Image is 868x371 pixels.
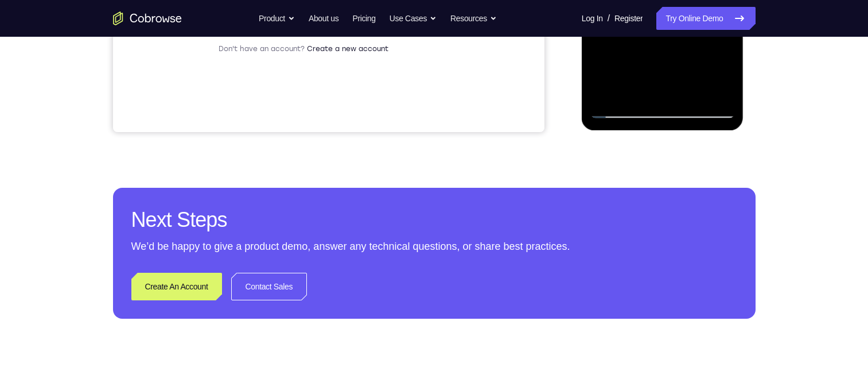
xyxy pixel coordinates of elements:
[231,273,308,300] a: Contact Sales
[106,182,326,205] button: Sign in with Google
[131,273,222,300] a: Create An Account
[390,7,437,30] button: Use Cases
[183,270,267,282] div: Sign in with Zendesk
[106,265,326,288] button: Sign in with Zendesk
[182,243,268,254] div: Sign in with Intercom
[210,164,222,173] p: or
[131,238,737,254] p: We’d be happy to give a product demo, answer any technical questions, or share best practices.
[608,11,610,25] span: /
[106,210,326,233] button: Sign in with GitHub
[131,206,737,234] h2: Next Steps
[186,188,264,199] div: Sign in with Google
[112,110,319,121] input: Enter your email
[113,11,182,25] a: Go to the home page
[259,7,295,30] button: Product
[309,7,338,30] a: About us
[352,7,375,30] a: Pricing
[106,132,326,154] button: Sign in
[106,297,326,306] p: Don't have an account?
[450,7,497,30] button: Resources
[656,7,755,30] a: Try Online Demo
[106,79,326,95] h1: Sign in to your account
[186,215,264,227] div: Sign in with GitHub
[106,237,326,260] button: Sign in with Intercom
[582,7,603,30] a: Log In
[614,7,643,30] a: Register
[194,297,275,306] a: Create a new account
